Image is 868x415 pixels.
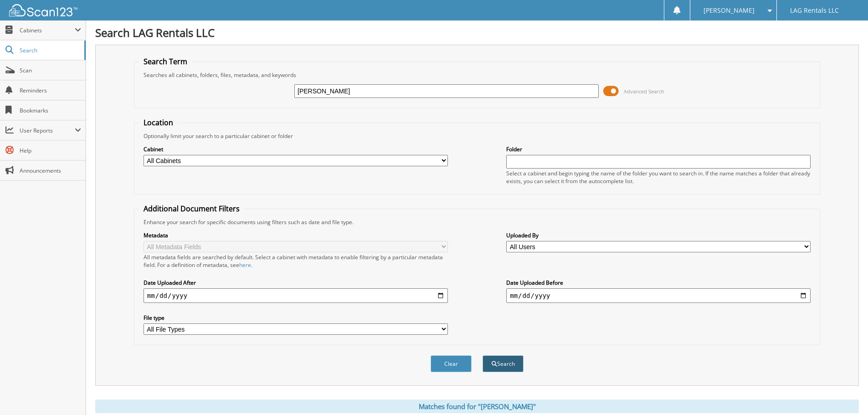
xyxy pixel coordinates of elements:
[790,8,839,13] span: LAG Rentals LLC
[624,88,664,95] span: Advanced Search
[704,8,755,13] span: [PERSON_NAME]
[144,253,448,269] div: All metadata fields are searched by default. Select a cabinet with metadata to enable filtering b...
[20,67,81,74] span: Scan
[506,231,811,239] label: Uploaded By
[822,371,868,415] iframe: Chat Widget
[9,4,77,16] img: scan123-logo-white.svg
[139,204,244,214] legend: Additional Document Filters
[139,71,815,79] div: Searches all cabinets, folders, files, metadata, and keywords
[239,261,251,269] a: here
[20,87,81,94] span: Reminders
[20,127,75,134] span: User Reports
[20,167,81,174] span: Announcements
[144,145,448,153] label: Cabinet
[483,355,524,372] button: Search
[139,218,815,226] div: Enhance your search for specific documents using filters such as date and file type.
[20,26,75,34] span: Cabinets
[144,279,448,287] label: Date Uploaded After
[139,132,815,140] div: Optionally limit your search to a particular cabinet or folder
[144,288,448,303] input: start
[144,231,448,239] label: Metadata
[139,56,192,67] legend: Search Term
[431,355,472,372] button: Clear
[144,314,448,322] label: File type
[139,118,178,128] legend: Location
[506,279,811,287] label: Date Uploaded Before
[506,288,811,303] input: end
[20,147,81,154] span: Help
[506,169,811,185] div: Select a cabinet and begin typing the name of the folder you want to search in. If the name match...
[95,400,859,413] div: Matches found for "[PERSON_NAME]"
[20,107,81,114] span: Bookmarks
[95,25,859,40] h1: Search LAG Rentals LLC
[506,145,811,153] label: Folder
[20,46,80,54] span: Search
